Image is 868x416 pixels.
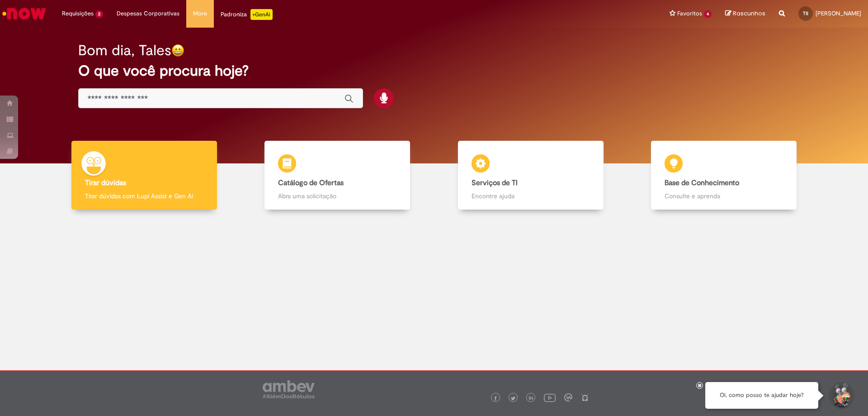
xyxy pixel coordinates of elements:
h2: Bom dia, Tales [78,43,171,58]
img: logo_footer_ambev_rotulo_gray.png [263,380,315,398]
img: logo_footer_naosei.png [581,393,589,402]
img: logo_footer_linkedin.png [529,396,533,401]
p: Tirar dúvidas com Lupi Assist e Gen Ai [85,191,203,201]
img: logo_footer_facebook.png [493,396,498,401]
a: Base de Conhecimento Consulte e aprenda [627,141,821,210]
p: Encontre ajuda [472,191,590,201]
a: Rascunhos [725,10,765,18]
p: Abra uma solicitação [278,191,396,201]
p: Consulte e aprenda [665,191,783,201]
b: Catálogo de Ofertas [278,178,344,187]
div: Oi, como posso te ajudar hoje? [705,382,818,409]
img: ServiceNow [1,5,47,23]
span: TS [803,10,808,16]
button: Iniciar Conversa de Suporte [827,382,854,409]
img: logo_footer_youtube.png [544,392,556,403]
b: Base de Conhecimento [665,178,739,187]
span: Rascunhos [733,9,765,18]
span: Requisições [62,9,94,18]
h2: O que você procura hoje? [78,63,790,79]
span: More [193,9,207,18]
a: Tirar dúvidas Tirar dúvidas com Lupi Assist e Gen Ai [47,141,241,210]
p: +GenAi [250,9,273,20]
span: Favoritos [677,9,702,18]
span: 4 [704,10,712,18]
div: Padroniza [221,9,273,20]
img: logo_footer_workplace.png [564,393,572,402]
b: Serviços de TI [472,178,518,187]
img: logo_footer_twitter.png [511,396,515,401]
span: [PERSON_NAME] [816,10,861,17]
a: Serviços de TI Encontre ajuda [434,141,627,210]
span: 2 [95,10,103,18]
b: Tirar dúvidas [85,178,126,187]
img: happy-face.png [171,44,184,57]
span: Despesas Corporativas [117,9,179,18]
a: Catálogo de Ofertas Abra uma solicitação [241,141,434,210]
